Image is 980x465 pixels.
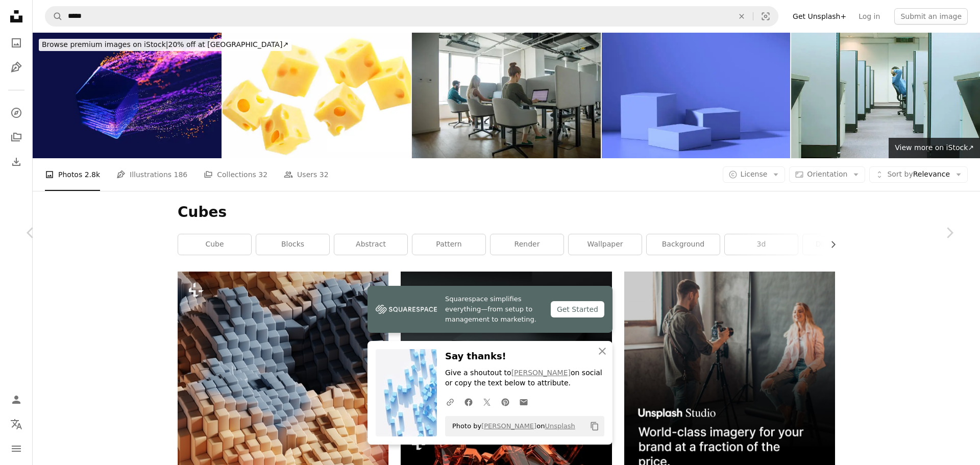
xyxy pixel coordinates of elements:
[545,422,575,430] a: Unsplash
[478,391,496,412] a: Share on Twitter
[459,391,478,412] a: Share on Facebook
[647,234,720,255] a: background
[6,414,27,434] button: Language
[42,40,168,48] span: Browse premium images on iStock |
[6,57,27,78] a: Illustrations
[45,6,778,27] form: Find visuals sitewide
[284,158,329,191] a: Users 32
[6,33,27,53] a: Photos
[412,234,485,255] a: pattern
[6,103,27,123] a: Explore
[376,302,437,317] img: file-1747939142011-51e5cc87e3c9
[919,184,980,282] a: Next
[496,391,514,412] a: Share on Pinterest
[803,234,876,255] a: digital image
[367,286,612,333] a: Squarespace simplifies everything—from setup to management to marketing.Get Started
[895,143,974,152] span: View more on iStock ↗
[551,301,604,317] div: Get Started
[33,33,222,158] img: Abstract technology background
[481,422,536,430] a: [PERSON_NAME]
[447,418,575,434] span: Photo by on
[869,166,968,183] button: Sort byRelevance
[178,203,835,222] h1: Cubes
[807,170,847,178] span: Orientation
[45,7,63,26] button: Search Unsplash
[258,169,267,180] span: 32
[725,234,798,255] a: 3d
[445,368,604,388] p: Give a shoutout to on social or copy the text below to attribute.
[730,7,753,26] button: Clear
[42,40,288,48] span: 20% off at [GEOGRAPHIC_DATA] ↗
[116,158,187,191] a: Illustrations 186
[256,234,329,255] a: blocks
[223,33,411,158] img: Cheese cubes with holes levitating in air on white background. File contains clipping paths.
[6,389,27,410] a: Log in / Sign up
[445,294,543,325] span: Squarespace simplifies everything—from setup to management to marketing.
[889,138,980,158] a: View more on iStock↗
[602,33,791,158] img: Blue podiums or platforms for product presentation and exposition
[894,8,968,25] button: Submit an image
[514,391,533,412] a: Share over email
[6,438,27,459] button: Menu
[887,169,950,180] span: Relevance
[723,166,786,183] button: License
[204,158,267,191] a: Collections 32
[741,170,768,178] span: License
[178,408,388,417] a: a large group of cubes that are stacked together
[852,8,886,25] a: Log in
[569,234,642,255] a: wallpaper
[178,234,251,255] a: cube
[6,127,27,148] a: Collections
[511,369,571,377] a: [PERSON_NAME]
[824,234,835,255] button: scroll list to the right
[491,234,563,255] a: render
[412,33,601,158] img: Rear view of business people working in cubicles in a communal office
[445,349,604,364] h3: Say thanks!
[586,418,603,435] button: Copy to clipboard
[789,166,865,183] button: Orientation
[753,7,778,26] button: Visual search
[6,152,27,172] a: Download History
[787,8,852,25] a: Get Unsplash+
[791,33,980,158] img: cubicles - office series 2
[401,272,611,412] img: black box on white table
[320,169,329,180] span: 32
[33,33,298,57] a: Browse premium images on iStock|20% off at [GEOGRAPHIC_DATA]↗
[887,170,913,178] span: Sort by
[334,234,407,255] a: abstract
[174,169,188,180] span: 186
